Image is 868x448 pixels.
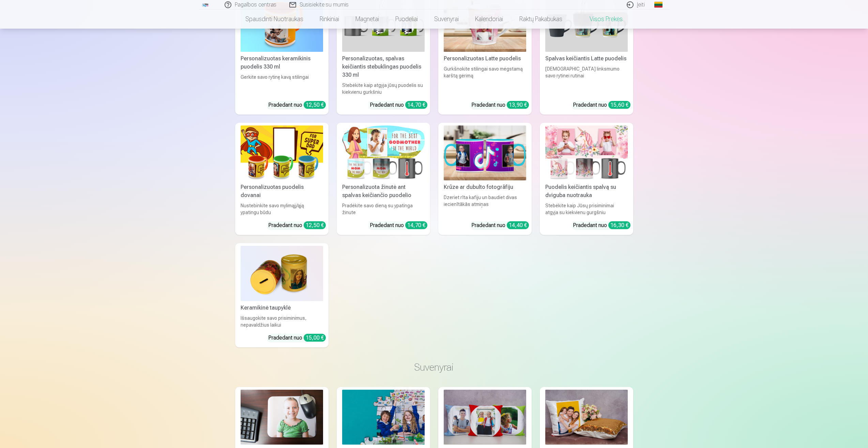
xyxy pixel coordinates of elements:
[573,101,630,109] div: Pradedant nuo
[339,82,427,95] div: Stebėkite kaip atgyja jūsų puodelis su kiekvienu gurkšniu
[441,194,529,216] div: Dzeriet rīta kafiju un baudiet divas iecienītākās atmiņas
[405,101,427,109] div: 14,70 €
[342,390,425,445] img: Fotodėlionė su jūsų pasirinkta akimirka. 35 detalės
[304,334,326,342] div: 15,00 €
[337,123,430,235] a: Personalizuota žinutė ant spalvas keičiančio puodelioPersonalizuota žinutė ant spalvas keičiančio...
[241,361,628,373] h3: Suvenyrai
[441,55,529,63] div: Personalizuotas Latte puodelis
[608,221,630,229] div: 16,30 €
[471,221,529,229] div: Pradedant nuo
[339,55,427,79] div: Personalizuotas, spalvas keičiantis stebuklingas puodelis 330 ml
[570,10,631,29] a: Visos prekės
[268,221,326,229] div: Pradedant nuo
[238,74,326,95] div: Gerkite savo rytinę kavą stilingai
[241,246,323,301] img: Keramikinė taupyklė
[438,123,532,235] a: Krūze ar dubulto fotogrāfijuKrūze ar dubulto fotogrāfijuDzeriet rīta kafiju un baudiet divas ieci...
[304,221,326,229] div: 12,50 €
[238,55,326,71] div: Personalizuotas keramikinis puodelis 330 ml
[370,101,427,109] div: Pradedant nuo
[237,10,311,29] a: Spausdinti nuotraukas
[387,10,426,29] a: Puodeliai
[426,10,467,29] a: Suvenyrai
[511,10,570,29] a: Raktų pakabukas
[543,202,630,216] div: Stebėkite kaip Jūsų prisiminimai atgyja su kiekvienu gurgšniu
[339,202,427,216] div: Pradėkite savo dieną su ypatinga žinute
[545,390,628,445] img: Graži pagalvėlė su blizgučiais bei dvipusiu dizainu
[241,390,323,445] img: Personalizuotas kompiuterio pelės kilimėlis su nuotrauka
[540,123,633,235] a: Puodelis keičiantis spalvą su dviguba nuotraukaPuodelis keičiantis spalvą su dviguba nuotraukaSte...
[238,202,326,216] div: Nustebinkite savo mylimąjį/ąją ypatingu būdu
[241,125,323,180] img: Personalizuotas puodelis dovanai
[545,125,628,180] img: Puodelis keičiantis spalvą su dviguba nuotrauka
[268,334,326,342] div: Pradedant nuo
[444,125,526,180] img: Krūze ar dubulto fotogrāfiju
[342,125,425,180] img: Personalizuota žinutė ant spalvas keičiančio puodelio
[543,55,630,63] div: Spalvas keičiantis Latte puodelis
[311,10,347,29] a: Rinkiniai
[304,101,326,109] div: 12,50 €
[608,101,630,109] div: 15,60 €
[268,101,326,109] div: Pradedant nuo
[238,315,326,328] div: Išsaugokite savo prisiminimus, nepavaldžius laikui
[339,183,427,199] div: Personalizuota žinutė ant spalvas keičiančio puodelio
[370,221,427,229] div: Pradedant nuo
[441,65,529,95] div: Gurkšnokite stilingai savo mėgstamą karštą gėrimą
[405,221,427,229] div: 14,70 €
[444,390,526,445] img: Fotopagalvė su spavotais kraštais
[543,183,630,199] div: Puodelis keičiantis spalvą su dviguba nuotrauka
[347,10,387,29] a: Magnetai
[543,65,630,95] div: [DEMOGRAPHIC_DATA] linksmumo savo rytinei rutinai
[441,183,529,191] div: Krūze ar dubulto fotogrāfiju
[507,101,529,109] div: 13,90 €
[467,10,511,29] a: Kalendoriai
[235,243,329,347] a: Keramikinė taupyklėKeramikinė taupyklėIšsaugokite savo prisiminimus, nepavaldžius laikuiPradedant...
[573,221,630,229] div: Pradedant nuo
[471,101,529,109] div: Pradedant nuo
[507,221,529,229] div: 14,40 €
[202,3,209,7] img: /fa2
[235,123,329,235] a: Personalizuotas puodelis dovanaiPersonalizuotas puodelis dovanaiNustebinkite savo mylimąjį/ąją yp...
[238,183,326,199] div: Personalizuotas puodelis dovanai
[238,304,326,312] div: Keramikinė taupyklė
